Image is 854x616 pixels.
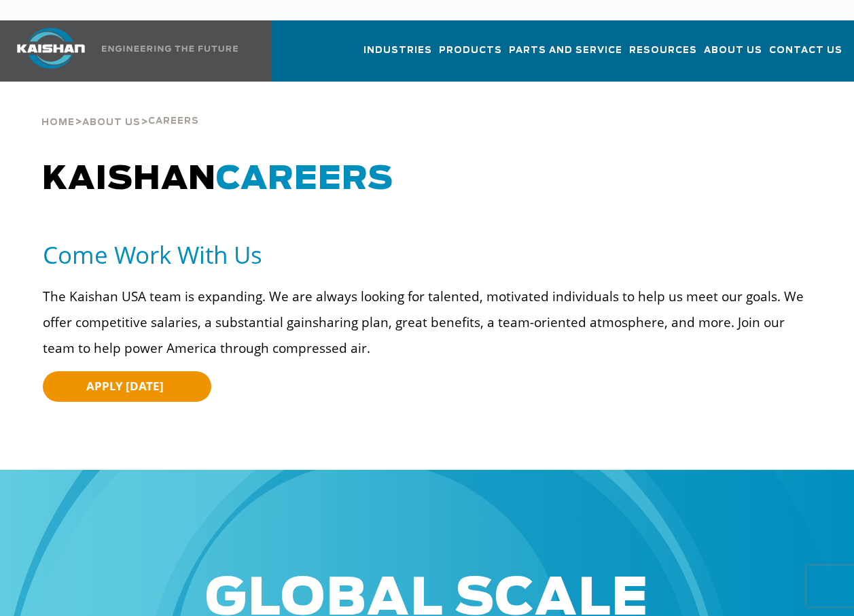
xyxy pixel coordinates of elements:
[769,33,842,79] a: Contact Us
[509,43,622,58] span: Parts and Service
[42,163,393,196] span: KAISHAN
[363,43,432,58] span: Industries
[439,33,502,79] a: Products
[41,82,199,133] div: > >
[704,43,762,58] span: About Us
[629,43,697,58] span: Resources
[704,33,762,79] a: About Us
[439,43,502,58] span: Products
[148,117,199,126] span: Careers
[509,33,622,79] a: Parts and Service
[82,118,141,127] span: About Us
[86,378,164,394] span: APPLY [DATE]
[216,163,393,196] span: CAREERS
[629,33,697,79] a: Resources
[82,116,141,128] a: About Us
[43,371,211,402] a: APPLY [DATE]
[43,284,820,361] p: The Kaishan USA team is expanding. We are always looking for talented, motivated individuals to h...
[41,116,75,128] a: Home
[43,239,820,270] h5: Come Work With Us
[363,33,432,79] a: Industries
[41,118,75,127] span: Home
[102,46,238,52] img: Engineering the future
[769,43,842,58] span: Contact Us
